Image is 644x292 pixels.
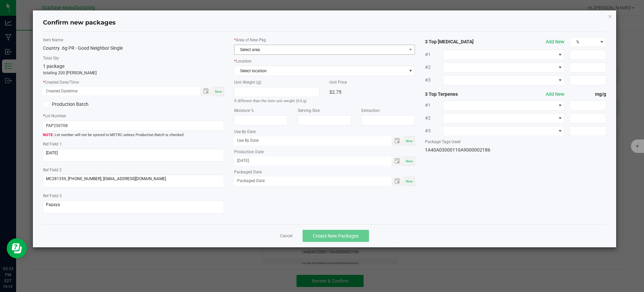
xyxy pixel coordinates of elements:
span: Lot number will not be synced to METRC unless Production Batch is checked [43,132,224,138]
div: $2.75 [329,87,415,97]
button: Add New [546,38,565,45]
label: Area of New Pkg [234,37,415,43]
span: #1 [425,102,443,109]
label: Ref Field 1 [43,141,224,147]
input: Use By Date [234,136,384,145]
span: NO DATA FOUND [443,75,565,85]
span: #2 [425,115,443,122]
input: Packaged Date [234,177,384,185]
span: Toggle popup [391,136,405,145]
span: NO DATA FOUND [443,62,565,73]
span: #3 [425,77,443,84]
span: Toggle popup [391,157,405,166]
span: Now [406,179,413,183]
small: If different than the item unit weight (0.6 g) [234,99,307,103]
label: Serving Size [298,108,352,114]
span: Now [406,159,413,163]
label: Production Batch [43,101,128,108]
strong: 3 Top [MEDICAL_DATA] [425,38,497,45]
input: Production Date [234,157,384,165]
h4: Confirm new packages [43,18,606,27]
div: Country .6g PR - Good Neighbor Single [43,45,224,52]
label: Moisture % [234,108,288,114]
span: #2 [425,64,443,71]
span: NO DATA FOUND [234,66,415,76]
strong: mg/g [570,91,606,98]
label: Location [234,58,415,64]
span: #3 [425,127,443,134]
span: Toggle popup [391,177,405,186]
button: Add New [546,91,565,98]
label: Extraction [361,108,415,114]
span: Toggle popup [200,87,213,95]
span: Now [215,90,222,93]
a: Cancel [280,233,292,239]
label: Production Date [234,149,415,155]
label: Use By Date [234,129,415,135]
span: NO DATA FOUND [443,100,565,111]
span: NO DATA FOUND [443,126,565,136]
span: Now [406,139,413,143]
input: Created Datetime [43,87,193,95]
span: Select location [234,66,407,76]
label: Unit Price [329,79,415,85]
label: Packaged Date [234,169,415,175]
span: #1 [425,51,443,58]
label: Unit Weight (g) [234,79,320,85]
label: Item Name [43,37,224,43]
span: 1 package [43,64,64,69]
label: Created Date/Time [43,79,224,85]
div: 1A40A03000110A9000002186 [425,147,606,154]
label: Total Qty [43,55,224,61]
label: Lot Number [43,113,224,119]
label: Ref Field 2 [43,167,224,173]
span: Create New Packages [313,233,359,239]
label: Package Tags Used [425,139,606,145]
span: % [570,37,597,47]
span: Select area [234,45,407,54]
button: Create New Packages [303,230,369,242]
p: totaling 200 [PERSON_NAME] [43,70,224,76]
span: NO DATA FOUND [443,50,565,60]
strong: 3 Top Terpenes [425,91,497,98]
iframe: Resource center [7,238,27,258]
label: Ref Field 3 [43,193,224,199]
span: NO DATA FOUND [443,113,565,123]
